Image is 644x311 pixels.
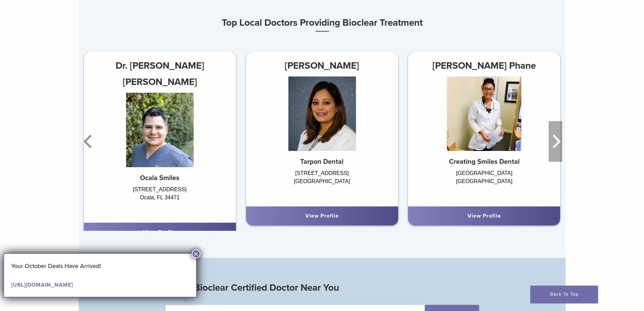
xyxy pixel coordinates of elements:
a: [URL][DOMAIN_NAME] [11,282,73,288]
button: Previous [82,121,96,162]
div: [STREET_ADDRESS] Ocala, FL 34471 [84,185,236,216]
h3: [PERSON_NAME] Phane [408,58,560,74]
a: Back To Top [530,286,598,303]
h3: Dr. [PERSON_NAME] [PERSON_NAME] [84,58,236,90]
a: View Profile [305,213,339,219]
h3: [PERSON_NAME] [246,58,398,74]
h3: Find a Bioclear Certified Doctor Near You [165,280,479,296]
h3: Top Local Doctors Providing Bioclear Treatment [79,15,566,32]
a: View Profile [468,213,501,219]
strong: Creating Smiles Dental [449,158,520,166]
div: [GEOGRAPHIC_DATA] [GEOGRAPHIC_DATA] [408,169,560,200]
button: Next [549,121,562,162]
strong: Tarpon Dental [300,158,343,166]
img: Dr. Seema Amin [288,76,356,151]
img: Dr. Robert Evelyn [126,93,194,167]
img: Dr. Phong Phane [447,76,521,151]
p: Your October Deals Have Arrived! [11,261,189,271]
div: [STREET_ADDRESS] [GEOGRAPHIC_DATA] [246,169,398,200]
a: View Profile [143,229,176,236]
button: Close [192,249,200,258]
strong: Ocala Smiles [140,174,180,182]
